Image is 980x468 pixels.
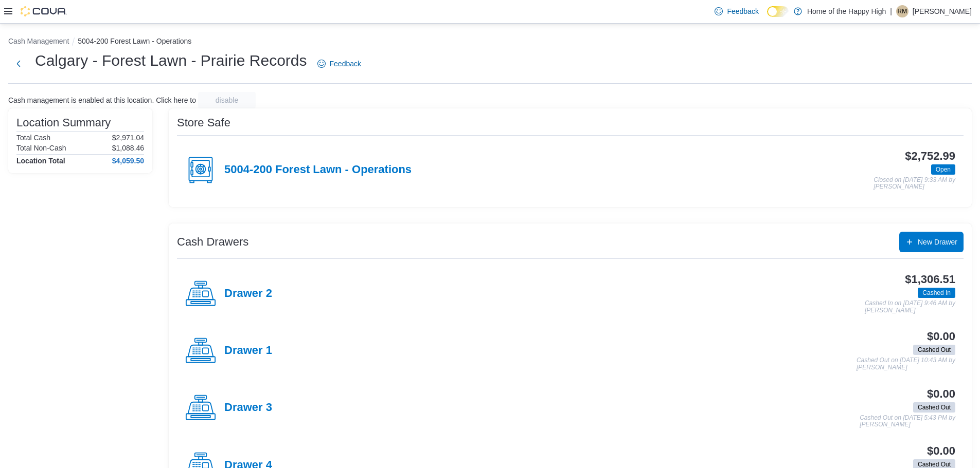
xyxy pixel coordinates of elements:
a: Feedback [313,53,365,74]
div: Rebecca MacNeill [896,5,908,17]
h4: Location Total [16,157,65,165]
p: $1,088.46 [112,144,144,152]
span: Cashed Out [913,345,955,355]
span: Cashed Out [918,345,951,354]
p: Cash management is enabled at this location. Click here to [8,96,196,104]
input: Dark Mode [767,6,789,17]
h3: $0.00 [927,388,955,400]
p: Cashed Out on [DATE] 5:43 PM by [PERSON_NAME] [860,415,955,428]
span: Open [936,165,951,174]
span: Feedback [727,6,758,16]
button: 5004-200 Forest Lawn - Operations [78,37,191,45]
a: Feedback [710,1,762,22]
h4: Drawer 1 [224,344,272,358]
h3: Cash Drawers [177,236,248,248]
p: | [890,5,892,17]
h3: $0.00 [927,330,955,343]
h6: Total Non-Cash [16,144,66,152]
p: Closed on [DATE] 9:33 AM by [PERSON_NAME] [874,177,955,191]
button: disable [198,92,256,108]
button: Next [8,53,29,74]
p: Home of the Happy High [807,5,886,17]
button: Cash Management [8,37,69,45]
h6: Total Cash [16,134,50,142]
p: $2,971.04 [112,134,144,142]
span: RM [898,5,907,17]
span: Cashed In [922,288,951,297]
h4: Drawer 3 [224,401,272,415]
h4: $4,059.50 [112,157,144,165]
h1: Calgary - Forest Lawn - Prairie Records [35,50,307,71]
span: Cashed Out [918,403,951,412]
button: New Drawer [899,232,964,252]
h3: $1,306.51 [905,273,955,286]
h4: Drawer 2 [224,287,272,301]
span: Open [931,164,955,175]
span: disable [216,95,238,105]
h3: Store Safe [177,117,230,129]
span: New Drawer [918,237,957,247]
p: Cashed In on [DATE] 9:46 AM by [PERSON_NAME] [865,300,955,314]
p: [PERSON_NAME] [913,5,972,17]
p: Cashed Out on [DATE] 10:43 AM by [PERSON_NAME] [857,357,955,371]
span: Cashed Out [913,402,955,413]
span: Dark Mode [767,17,768,17]
h3: $0.00 [927,445,955,457]
span: Feedback [330,59,361,69]
span: Cashed In [918,288,955,298]
nav: An example of EuiBreadcrumbs [8,36,972,48]
h4: 5004-200 Forest Lawn - Operations [224,163,412,177]
h3: $2,752.99 [905,150,955,162]
h3: Location Summary [16,117,111,129]
img: Cova [21,6,67,16]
